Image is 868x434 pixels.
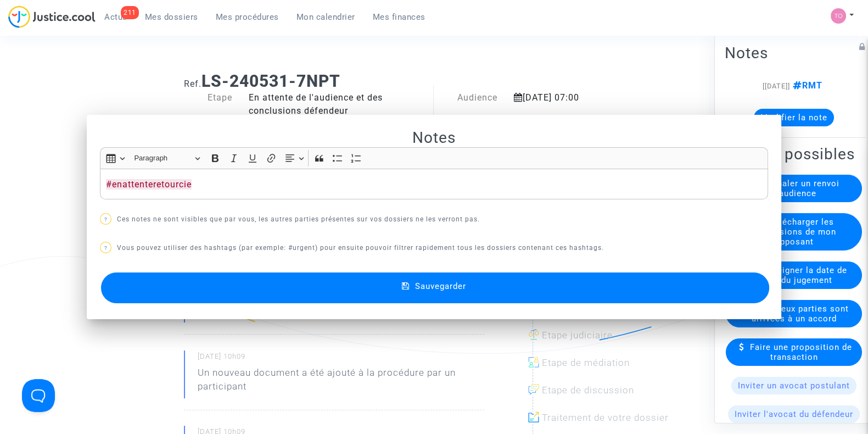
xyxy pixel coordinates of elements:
span: Mes finances [373,12,425,22]
span: Ref. [184,79,201,89]
b: LS-240531-7NPT [201,71,340,91]
div: Audience [434,91,506,104]
div: 211 [121,6,139,19]
span: #enattenteretourcie [106,179,192,190]
img: jc-logo.svg [8,5,96,28]
h2: Notes [100,128,768,147]
span: Actus [104,12,127,22]
span: RMT [790,80,822,91]
h2: Notes [725,43,863,63]
div: Etape [176,91,240,118]
span: Mon calendrier [296,12,355,22]
p: Un nouveau document a été ajouté à la procédure par un participant [198,366,484,399]
span: Mes dossiers [145,12,198,22]
p: Vous pouvez utiliser des hashtags (par exemple: #urgent) pour ensuite pouvoir filtrer rapidement ... [100,241,768,255]
iframe: Help Scout Beacon - Open [22,379,55,412]
span: Sauvegarder [415,281,466,291]
div: Editor toolbar [100,147,768,169]
div: En attente de l'audience et des conclusions défendeur [240,91,434,118]
span: ? [104,245,108,251]
span: Les deux parties sont arrivées à un accord [752,304,849,324]
span: Paragraph [134,152,191,165]
span: Inviter un avocat postulant [738,381,850,391]
span: Télécharger les conclusions de mon opposant [752,217,836,247]
small: [DATE] 10h09 [198,352,484,366]
button: Modifier la note [754,109,834,126]
span: Renseigner la date de rendu du jugement [755,265,847,285]
p: Ces notes ne sont visibles que par vous, les autres parties présentes sur vos dossiers ne les ver... [100,213,768,226]
h2: Actions possibles [725,144,863,164]
span: Signaler un renvoi d'audience [764,179,839,198]
span: [[DATE]] [763,82,790,90]
div: [DATE] 07:00 [506,91,649,104]
button: Paragraph [130,150,205,167]
div: Rich Text Editor, main [100,169,768,199]
span: Inviter l'avocat du défendeur [735,409,853,419]
span: ? [104,216,108,222]
span: Mes procédures [216,12,279,22]
span: Faire une proposition de transaction [750,342,852,362]
button: Sauvegarder [101,272,769,303]
img: fe1f3729a2b880d5091b466bdc4f5af5 [831,8,846,24]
